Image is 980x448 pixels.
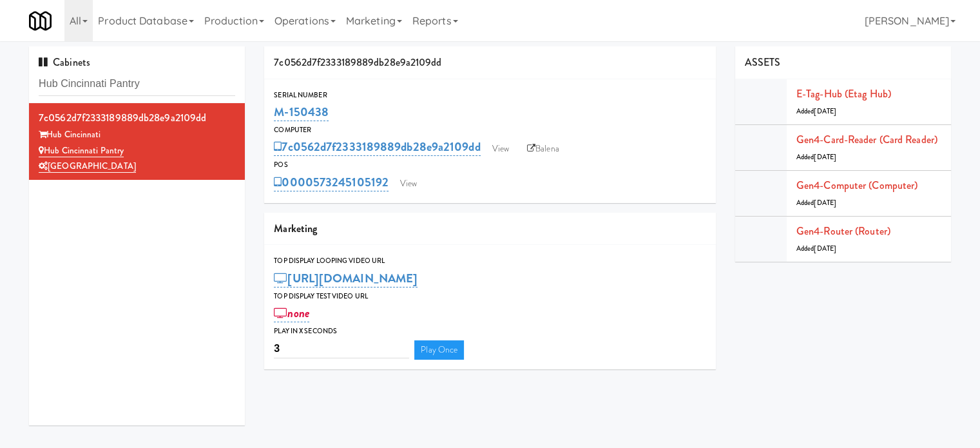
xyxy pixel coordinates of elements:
span: [DATE] [814,244,836,253]
div: Serial Number [274,89,706,102]
span: [DATE] [814,198,836,208]
li: 7c0562d7f2333189889db28e9a2109ddHub Cincinnati Hub Cincinnati Pantry[GEOGRAPHIC_DATA] [29,103,245,180]
div: Play in X seconds [274,325,706,338]
img: Micromart [29,10,52,32]
a: E-tag-hub (Etag Hub) [796,86,891,101]
a: Play Once [414,340,464,360]
span: Cabinets [39,55,90,70]
a: [URL][DOMAIN_NAME] [274,269,418,287]
span: Added [796,244,836,253]
span: Added [796,198,836,208]
div: 7c0562d7f2333189889db28e9a2109dd [39,108,235,128]
a: 7c0562d7f2333189889db28e9a2109dd [274,138,480,156]
span: ASSETS [745,55,781,70]
a: View [486,139,515,159]
div: Top Display Test Video Url [274,290,706,303]
a: Gen4-card-reader (Card Reader) [796,132,937,147]
a: View [394,174,423,193]
a: none [274,304,309,322]
input: Search cabinets [39,72,235,96]
a: Hub Cincinnati Pantry [39,144,124,157]
span: Added [796,152,836,162]
a: Gen4-computer (Computer) [796,178,918,193]
a: Gen4-router (Router) [796,224,890,239]
div: Hub Cincinnati [39,127,235,143]
div: POS [274,159,706,171]
a: [GEOGRAPHIC_DATA] [39,160,136,173]
span: [DATE] [814,152,836,162]
span: Marketing [274,221,317,236]
div: Top Display Looping Video Url [274,255,706,268]
a: 0000573245105192 [274,173,389,191]
a: M-150438 [274,103,329,121]
div: 7c0562d7f2333189889db28e9a2109dd [264,46,716,79]
a: Balena [521,139,566,159]
div: Computer [274,124,706,137]
span: [DATE] [814,106,836,116]
span: Added [796,106,836,116]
